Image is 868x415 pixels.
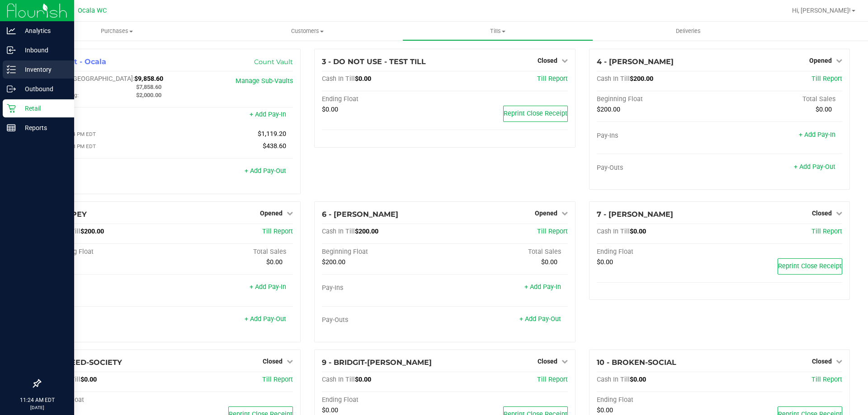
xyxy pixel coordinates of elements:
[47,358,122,367] span: 8 - BREED-SOCIETY
[537,75,568,83] span: Till Report
[503,106,568,122] button: Reprint Close Receipt
[136,92,161,98] span: $2,000.00
[47,284,170,292] div: Pay-Ins
[322,210,398,219] span: 6 - [PERSON_NAME]
[597,406,613,414] span: $0.00
[4,404,70,411] p: [DATE]
[816,106,832,113] span: $0.00
[250,283,286,291] a: + Add Pay-In
[355,75,371,83] span: $0.00
[322,406,338,414] span: $0.00
[7,46,16,55] inline-svg: Inbound
[504,110,567,117] span: Reprint Close Receipt
[258,130,286,138] span: $1,119.20
[811,228,842,235] a: Till Report
[7,26,16,35] inline-svg: Analytics
[47,112,170,120] div: Pay-Ins
[322,228,355,235] span: Cash In Till
[322,248,445,256] div: Beginning Float
[538,358,557,365] span: Closed
[537,376,568,383] span: Till Report
[322,106,338,113] span: $0.00
[47,396,170,404] div: Ending Float
[134,75,163,83] span: $9,858.60
[593,22,783,41] a: Deliveries
[245,315,286,323] a: + Add Pay-Out
[262,376,293,383] a: Till Report
[597,95,720,103] div: Beginning Float
[597,132,720,140] div: Pay-Ins
[630,376,646,383] span: $0.00
[778,262,842,270] span: Reprint Close Receipt
[812,210,832,217] span: Closed
[811,376,842,383] a: Till Report
[719,95,842,103] div: Total Sales
[47,75,134,83] span: Cash In [GEOGRAPHIC_DATA]:
[262,228,293,235] a: Till Report
[266,258,283,266] span: $0.00
[4,396,70,404] p: 11:24 AM EDT
[537,228,568,235] a: Till Report
[16,122,70,133] p: Reports
[322,376,355,383] span: Cash In Till
[7,104,16,113] inline-svg: Retail
[236,77,293,85] a: Manage Sub-Vaults
[541,258,557,266] span: $0.00
[16,84,70,94] p: Outbound
[811,75,842,83] a: Till Report
[16,45,70,56] p: Inbound
[792,7,851,14] span: Hi, [PERSON_NAME]!
[322,358,432,367] span: 9 - BRIDGIT-[PERSON_NAME]
[597,376,630,383] span: Cash In Till
[263,358,283,365] span: Closed
[47,316,170,324] div: Pay-Outs
[778,258,842,275] button: Reprint Close Receipt
[16,64,70,75] p: Inventory
[322,95,445,103] div: Ending Float
[260,210,283,217] span: Opened
[597,396,720,404] div: Ending Float
[597,248,720,256] div: Ending Float
[16,103,70,114] p: Retail
[16,25,70,36] p: Analytics
[212,27,402,35] span: Customers
[212,22,402,41] a: Customers
[322,396,445,404] div: Ending Float
[263,142,286,150] span: $438.60
[136,84,161,90] span: $7,858.60
[597,358,676,367] span: 10 - BROKEN-SOCIAL
[535,210,557,217] span: Opened
[355,228,378,235] span: $200.00
[322,316,445,324] div: Pay-Outs
[47,57,106,66] span: 1 - Vault - Ocala
[597,258,613,266] span: $0.00
[597,106,620,113] span: $200.00
[322,284,445,292] div: Pay-Ins
[799,131,835,139] a: + Add Pay-In
[403,27,592,35] span: Tills
[812,358,832,365] span: Closed
[519,315,561,323] a: + Add Pay-Out
[402,22,593,41] a: Tills
[794,163,835,171] a: + Add Pay-Out
[597,75,630,83] span: Cash In Till
[630,75,653,83] span: $200.00
[597,57,674,66] span: 4 - [PERSON_NAME]
[597,164,720,172] div: Pay-Outs
[322,75,355,83] span: Cash In Till
[630,228,646,235] span: $0.00
[22,27,212,35] span: Purchases
[47,248,170,256] div: Beginning Float
[809,57,832,64] span: Opened
[524,283,561,291] a: + Add Pay-In
[254,58,293,66] a: Count Vault
[355,376,371,383] span: $0.00
[47,168,170,176] div: Pay-Outs
[80,228,104,235] span: $200.00
[170,248,293,256] div: Total Sales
